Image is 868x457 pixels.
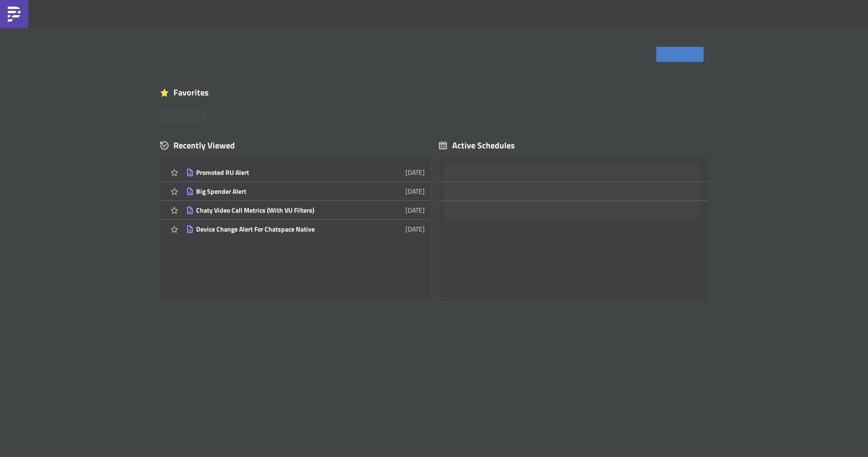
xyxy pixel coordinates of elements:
div: Promoted RU Alert [196,168,361,177]
time: 2025-08-18T10:07:08Z [405,205,425,215]
img: PushMetrics [7,7,22,22]
div: Active Schedules [439,140,515,151]
a: Promoted RU Alert[DATE] [186,163,425,181]
a: Big Spender Alert[DATE] [186,182,425,200]
div: Recently Viewed [160,138,430,153]
time: 2025-07-29T02:52:14Z [405,224,425,234]
time: 2025-08-22T08:11:00Z [405,167,425,177]
div: Device Change Alert For Chatspace Native [196,225,361,233]
div: Favorites [160,86,708,100]
a: Chaty Video Call Metrics (With VU Filters)[DATE] [186,201,425,219]
a: Device Change Alert For Chatspace Native[DATE] [186,220,425,238]
time: 2025-08-20T04:06:19Z [405,186,425,196]
div: Chaty Video Call Metrics (With VU Filters) [196,206,361,215]
div: Big Spender Alert [196,187,361,196]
